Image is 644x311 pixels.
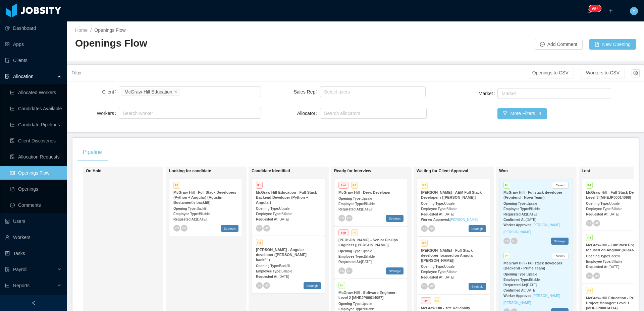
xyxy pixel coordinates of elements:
strong: Employee Type: [338,255,364,258]
button: Revert [552,253,569,259]
span: MP [182,227,186,230]
span: MP [595,274,599,277]
span: YS [587,274,591,278]
strong: [PERSON_NAME] - Full Stack developer focused on Angular [[PERSON_NAME]] [421,248,474,262]
a: [PERSON_NAME] [450,218,478,222]
span: Billable [364,255,375,258]
a: [PERSON_NAME] [PERSON_NAME] [503,294,560,305]
strong: Requested At: [586,265,608,269]
a: [PERSON_NAME] [PERSON_NAME] [503,223,560,234]
button: icon: messageAdd Comment [535,39,583,50]
span: P2 [421,240,428,247]
span: Billable [281,269,292,273]
span: YS [257,284,261,287]
span: Upsale [362,197,372,200]
strong: Confirmed At: [503,289,526,292]
span: Y [632,7,635,15]
label: Client [102,89,119,95]
button: Revert [552,182,569,189]
strong: McGraw-Hill - Full Stack Developers (Python + Angular) [Agustin Bustament's backfill] [173,190,236,204]
li: McGraw-Hill Education [121,88,179,96]
div: Search worker [123,110,251,117]
span: YS [422,227,426,230]
span: Upsale [444,202,454,205]
span: P1 [256,182,263,189]
a: icon: line-chartCandidates Available [10,102,62,115]
span: [DATE] [608,212,619,216]
span: Strategic [551,238,569,245]
a: icon: pie-chartDashboard [5,21,62,35]
strong: Employee Type: [586,207,611,211]
span: GF [512,239,516,243]
span: / [90,27,92,33]
a: icon: profileTasks [5,247,62,260]
span: [DATE] [526,212,536,216]
span: [DATE] [278,275,289,278]
span: Upsale [362,302,372,306]
strong: McGraw-Hill Education - Product Project Manager: Level 1 [MHEJP00014114] [586,296,643,310]
span: MP [595,222,599,225]
span: MP [430,227,434,230]
input: Sales Rep [322,88,326,96]
strong: Opening Type: [338,197,362,200]
strong: Worker Approved: [503,294,533,298]
strong: McGraw Hill - Fullstack developer (Backend - Prime Team) [503,261,562,270]
span: [DATE] [443,212,454,216]
label: Workers [97,111,119,116]
span: Billable [446,270,457,274]
span: Upsale [444,265,454,268]
strong: Opening Type: [586,254,609,258]
span: Upsale [609,202,620,205]
strong: Opening Type: [173,207,197,210]
span: P2 [256,239,263,246]
h1: Looking for candidate [169,169,263,174]
span: [DATE] [361,260,371,264]
a: icon: line-chartCandidate Pipelines [10,118,62,131]
i: icon: bell [587,8,592,13]
span: YS [422,284,426,288]
strong: Requested At: [503,212,526,216]
a: icon: userWorkers [5,231,62,244]
h1: On Hold [86,169,180,174]
strong: McGraw Hill-Education - Full-Stack Backend Developer (Python + Angular) [256,190,317,204]
strong: [PERSON_NAME] - Angular developer ([PERSON_NAME] backfill) [256,248,307,262]
strong: Employee Type: [338,202,364,206]
strong: McGraw Hill - Fullstack developer (Frontend - Nova Team) [503,190,562,199]
span: Upsale [527,272,537,276]
input: Allocator [322,109,326,117]
strong: Worker Approved: [421,218,450,222]
i: icon: plus [608,8,613,13]
input: Market [499,89,503,98]
div: Search allocators [324,110,420,117]
strong: Opening Type: [421,202,444,205]
a: icon: idcardOpenings Flow [10,166,62,180]
span: YS [174,226,179,230]
span: Billable [529,278,540,282]
div: McGraw-Hill Education [124,88,172,96]
button: icon: setting [632,69,640,77]
strong: Opening Type: [338,302,362,306]
strong: Employee Type: [503,207,529,211]
label: Market [479,91,498,96]
span: [DATE] [526,289,536,292]
strong: Opening Type: [503,272,527,276]
a: Home [75,27,88,33]
span: Payroll [13,267,28,272]
span: P3 [421,182,428,189]
strong: Employee Type: [421,207,446,211]
a: icon: auditClients [5,54,62,67]
span: P2 [351,229,358,236]
strong: Employee Type: [586,260,611,263]
span: Strategic [221,225,238,232]
span: Reports [13,283,30,288]
span: [DATE] [361,207,371,211]
span: YS [257,226,261,230]
span: [DATE] [526,218,536,222]
span: YS [339,216,344,220]
span: [DATE] [278,217,289,221]
div: Select users [324,88,418,95]
strong: Worker Approved: [503,223,533,227]
a: icon: robotUsers [5,214,62,228]
strong: Employee Type: [256,269,281,273]
span: GF [347,269,351,272]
